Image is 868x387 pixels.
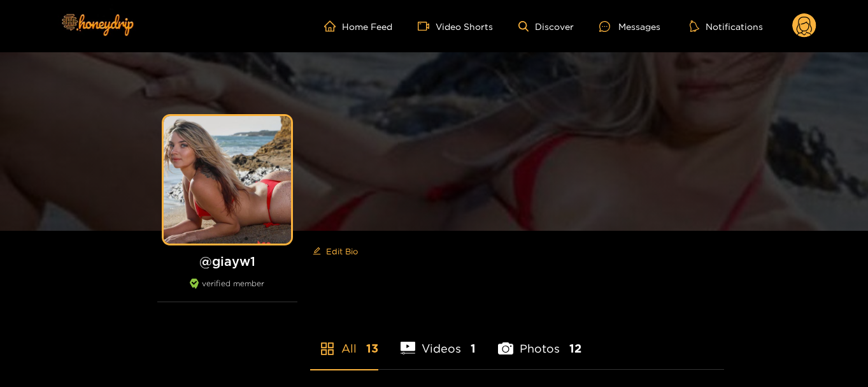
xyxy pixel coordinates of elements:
[157,279,297,302] div: verified member
[569,340,581,356] span: 12
[686,20,767,33] button: Notifications
[518,21,574,32] a: Discover
[310,241,360,261] button: editEdit Bio
[326,245,358,258] span: Edit Bio
[320,341,335,356] span: appstore
[418,20,436,32] span: video-camera
[498,312,581,369] li: Photos
[157,253,297,269] h1: @ giayw1
[418,20,493,32] a: Video Shorts
[310,312,378,369] li: All
[324,20,392,32] a: Home Feed
[366,340,378,356] span: 13
[599,19,660,34] div: Messages
[313,247,321,256] span: edit
[401,312,476,369] li: Videos
[324,20,342,32] span: home
[471,340,476,356] span: 1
